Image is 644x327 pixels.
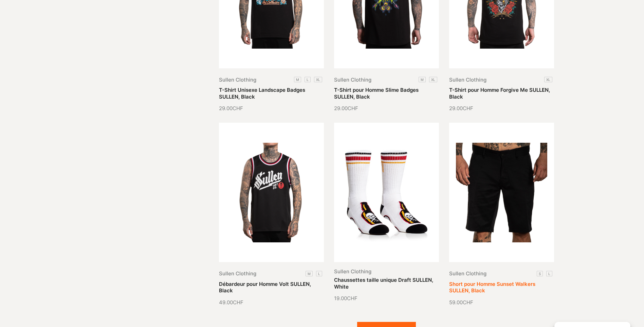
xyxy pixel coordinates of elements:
[449,87,550,100] a: T-Shirt pour Homme Forgive Me SULLEN, Black
[449,281,535,294] a: Short pour Homme Sunset Walkers SULLEN, Black
[334,87,419,100] a: T-Shirt pour Homme Slime Badges SULLEN, Black
[219,281,311,294] a: Débardeur pour Homme Volt SULLEN, Black
[219,87,305,100] a: T-Shirt Unisexe Landscape Badges SULLEN, Black
[334,277,433,290] a: Chaussettes taille unique Draft SULLEN, White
